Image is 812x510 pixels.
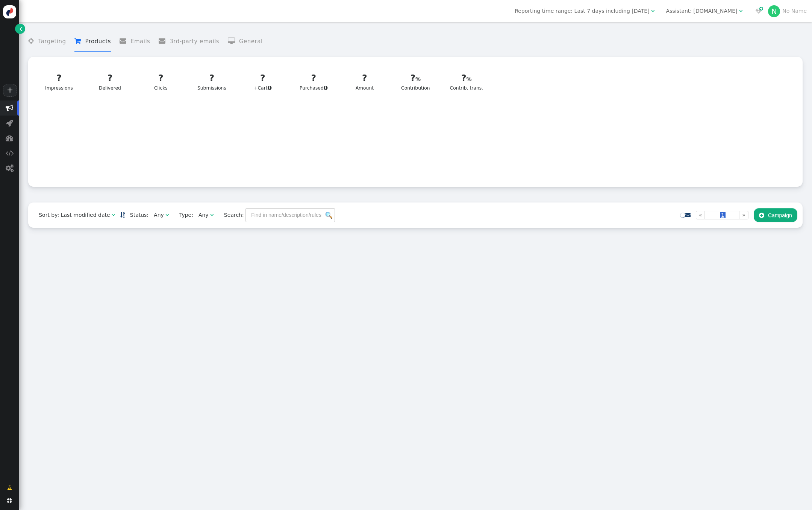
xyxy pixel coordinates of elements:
a:  [685,212,691,218]
span:  [268,85,272,90]
li: General [228,32,263,52]
div: ? [295,72,332,85]
div: Delivered [91,72,129,92]
li: Targeting [28,32,66,52]
span:  [7,484,12,492]
div: ? [346,72,383,85]
span: 1 [720,212,726,218]
div: N [768,5,780,17]
div: ? [193,72,230,85]
span:  [756,8,762,14]
a:  [15,24,25,34]
span: Search: [219,212,244,218]
span:  [6,104,13,112]
a: ?Purchased [291,67,337,96]
a: + [3,84,17,97]
a: » [739,211,748,219]
span:  [210,212,214,218]
span:  [28,38,38,44]
div: ? [244,72,282,85]
span:  [7,498,12,503]
span:  [6,149,14,157]
a: ?Contrib. trans. [443,67,489,96]
button: Campaign [754,208,797,222]
div: ? [142,72,180,85]
span: Status: [125,211,148,219]
div: Clicks [142,72,180,92]
div: Contrib. trans. [448,72,485,92]
span:  [739,8,742,14]
span:  [228,38,239,44]
a: ?Clicks [138,67,184,96]
div: Sort by: Last modified date [39,211,110,219]
span:  [20,25,23,33]
a: ?Contribution [392,67,439,96]
span:  [74,38,85,44]
span: Reporting time range: Last 7 days including [DATE] [515,8,649,14]
div: Any [198,211,209,219]
input: Find in name/description/rules [245,208,335,222]
span:  [685,212,691,218]
a: ?Delivered [87,67,133,96]
span:  [6,119,13,127]
div: ? [448,72,485,85]
a:  [120,212,125,218]
li: 3rd-party emails [159,32,219,52]
span:  [112,212,115,218]
li: Emails [120,32,150,52]
div: Purchased [295,72,332,92]
a: NNo Name [768,8,807,14]
div: Assistant: [DOMAIN_NAME] [666,7,738,15]
a: « [696,211,705,219]
div: +Cart [244,72,282,92]
img: logo-icon.svg [3,5,16,18]
div: ? [397,72,434,85]
div: ? [41,72,78,85]
span: Sorted in descending order [120,212,125,218]
span:  [759,212,764,218]
div: Any [154,211,164,219]
span:  [324,85,328,90]
span:  [651,8,654,14]
a: ?Impressions [36,67,82,96]
span:  [165,212,169,218]
div: Submissions [193,72,230,92]
li: Products [74,32,111,52]
img: icon_search.png [326,212,332,219]
a: ?Amount [341,67,388,96]
span:  [120,38,130,44]
div: Amount [346,72,383,92]
span:  [6,134,13,142]
span:  [159,38,170,44]
span:  [6,164,14,172]
a:  [2,481,17,495]
a: ?Submissions [189,67,235,96]
div: Contribution [397,72,434,92]
div: ? [91,72,129,85]
div: Impressions [41,72,78,92]
a: ?+Cart [239,67,286,96]
span: Type: [174,211,193,219]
